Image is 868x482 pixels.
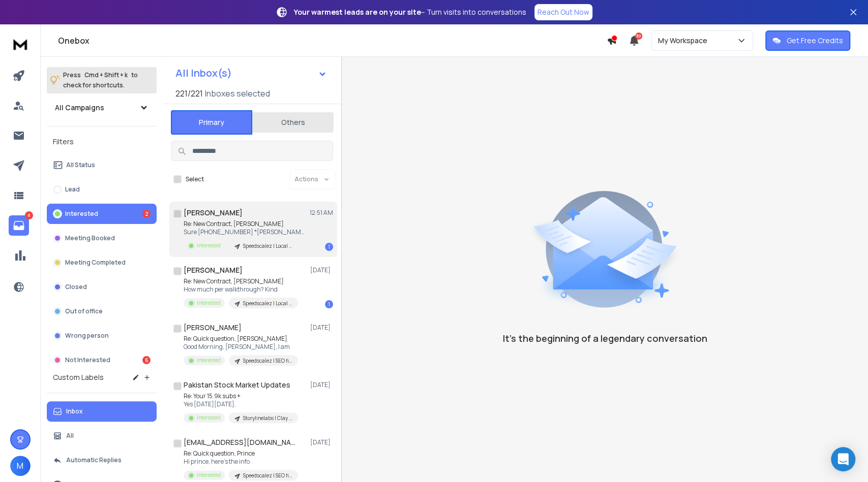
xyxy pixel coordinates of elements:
button: Not Interested6 [47,350,157,370]
button: Wrong person [47,326,157,346]
p: Re: New Contract, [PERSON_NAME] [184,277,298,285]
p: Interested [197,471,221,479]
button: All [47,426,157,446]
h1: Pakistan Stock Market Updates [184,380,290,390]
p: [DATE] [310,381,333,389]
p: [DATE] [310,266,333,274]
div: 1 [325,243,333,251]
div: 1 [325,300,333,308]
button: Automatic Replies [47,450,157,470]
h3: Filters [47,135,157,149]
span: 30 [635,33,642,40]
p: Good Morning, [PERSON_NAME], I am [184,343,298,351]
h3: Inboxes selected [205,87,270,100]
button: M [10,456,31,476]
label: Select [186,175,204,183]
button: Closed [47,277,157,297]
button: All Campaigns [47,98,157,118]
p: Meeting Completed [65,259,126,267]
h3: Custom Labels [53,372,104,382]
span: Cmd + Shift + k [83,69,129,81]
p: Lead [65,185,80,194]
p: 12:51 AM [310,209,333,217]
h1: All Campaigns [55,103,104,113]
button: All Inbox(s) [167,63,335,83]
p: Re: Quick question, Prince [184,449,298,458]
p: Storylinelabs | Clay campaign set 1 270825 [243,414,292,422]
button: All Status [47,155,157,175]
p: Out of office [65,307,103,315]
span: 221 / 221 [175,87,203,100]
h1: All Inbox(s) [175,68,232,78]
button: Get Free Credits [765,30,850,51]
p: How much per walkthrough? Kind [184,285,298,294]
p: Interested [197,242,221,249]
p: All Status [66,161,95,169]
a: Reach Out Now [534,4,592,20]
p: Automatic Replies [66,456,122,464]
p: It’s the beginning of a legendary conversation [503,331,707,345]
p: Interested [197,357,221,364]
p: [DATE] [310,324,333,332]
p: Interested [197,414,221,422]
p: Re: Your 15.9k subs + [184,392,298,400]
p: Speedscalez | Local business [243,242,292,250]
p: Interested [197,299,221,307]
button: Primary [171,110,252,135]
p: Speedscalez | SEO firms | [GEOGRAPHIC_DATA] [243,472,292,479]
p: Yes [DATE][DATE], [184,400,298,408]
p: Sure [PHONE_NUMBER] *[PERSON_NAME]* Chief [184,228,306,236]
p: Closed [65,283,87,291]
button: Meeting Booked [47,228,157,248]
p: Re: New Contract, [PERSON_NAME] [184,220,306,228]
p: [DATE] [310,438,333,446]
a: 8 [9,215,29,236]
button: Out of office [47,301,157,322]
p: 8 [25,211,33,219]
button: Lead [47,179,157,200]
h1: Onebox [58,35,607,47]
div: 2 [142,210,151,218]
p: Re: Quick question, [PERSON_NAME] [184,335,298,343]
h1: [PERSON_NAME] [184,323,242,333]
p: Meeting Booked [65,234,115,242]
p: All [66,432,74,440]
p: Speedscalez | Local business [243,300,292,307]
p: Hi prince, here's the info [184,458,298,466]
img: logo [10,35,31,53]
p: Speedscalez | SEO firms | [GEOGRAPHIC_DATA] [243,357,292,365]
p: Interested [65,210,98,218]
h1: [PERSON_NAME] [184,208,243,218]
strong: Your warmest leads are on your site [294,7,421,17]
p: Press to check for shortcuts. [63,70,138,90]
p: Wrong person [65,332,109,340]
button: Interested2 [47,204,157,224]
p: Not Interested [65,356,110,364]
button: Others [252,111,334,134]
p: – Turn visits into conversations [294,7,526,17]
h1: [PERSON_NAME] [184,265,243,275]
p: Get Free Credits [787,36,843,46]
p: My Workspace [658,36,711,46]
button: Meeting Completed [47,252,157,273]
p: Inbox [66,407,83,415]
div: Open Intercom Messenger [831,447,855,471]
h1: [EMAIL_ADDRESS][DOMAIN_NAME] [184,437,295,447]
button: Inbox [47,401,157,422]
p: Reach Out Now [537,7,589,17]
div: 6 [142,356,151,364]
